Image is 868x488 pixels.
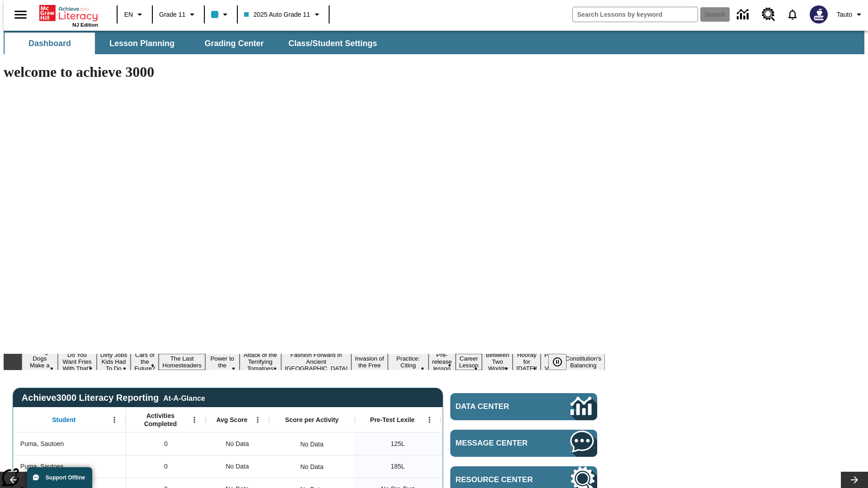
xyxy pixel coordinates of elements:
[28,38,71,49] span: Dashboard
[281,33,384,54] button: Class/Student Settings
[5,33,95,54] button: Dashboard
[391,439,405,449] span: 125 Lexile, Puma, Sautoen
[756,2,781,27] a: Resource Center, Will open in new tab
[241,6,325,23] button: Class: 2025 Auto Grade 11, Select your class
[159,354,205,370] button: Slide 5 The Last Homesteaders
[109,38,175,49] span: Lesson Planning
[804,3,833,26] button: Select a new avatar
[97,350,131,373] button: Slide 3 Dirty Jobs Kids Had To Do
[206,455,269,478] div: No Data, Puma, Sautoes
[188,413,201,427] button: Open Menu
[285,416,339,424] span: Score per Activity
[561,347,605,377] button: Slide 16 The Constitution's Balancing Act
[221,435,253,453] span: No Data
[126,432,206,455] div: 0, Puma, Sautoen
[288,38,377,49] span: Class/Student Settings
[548,354,576,370] div: Pause
[456,354,482,370] button: Slide 12 Career Lesson
[296,435,328,453] div: No Data, Puma, Sautoen
[163,393,205,403] div: At-A-Glance
[837,10,852,19] span: Tauto
[39,3,98,28] div: Home
[72,22,98,28] span: NJ Edition
[108,413,121,427] button: Open Menu
[450,430,597,457] a: Message Center
[7,1,34,28] button: Open side menu
[39,4,98,22] a: Home
[244,10,310,19] span: 2025 Auto Grade 11
[391,462,405,471] span: 185 Lexile, Puma, Sautoes
[204,38,264,49] span: Grading Center
[833,6,868,23] button: Profile/Settings
[120,6,149,23] button: Language: EN, Select a language
[22,347,58,377] button: Slide 1 Diving Dogs Make a Splash
[388,347,429,377] button: Slide 10 Mixed Practice: Citing Evidence
[4,33,385,54] div: SubNavbar
[27,467,92,488] button: Support Offline
[131,412,190,428] span: Activities Completed
[97,33,187,54] button: Lesson Planning
[52,416,75,424] span: Student
[370,416,415,424] span: Pre-Test Lexile
[189,33,279,54] button: Grading Center
[296,458,328,476] div: No Data, Puma, Sautoes
[131,350,159,373] button: Slide 4 Cars of the Future?
[482,350,513,373] button: Slide 13 Between Two Worlds
[22,393,205,403] span: Achieve3000 Literacy Reporting
[164,462,168,471] span: 0
[208,6,234,23] button: Class color is light blue. Change class color
[731,2,756,27] a: Data Center
[841,472,868,488] button: Lesson carousel, Next
[351,347,388,377] button: Slide 9 The Invasion of the Free CD
[156,6,201,23] button: Grade: Grade 11, Select a grade
[124,10,133,19] span: EN
[206,432,269,455] div: No Data, Puma, Sautoen
[159,10,185,19] span: Grade 11
[456,475,543,484] span: Resource Center
[46,474,85,481] span: Support Offline
[221,457,253,476] span: No Data
[4,31,864,54] div: SubNavbar
[205,347,240,377] button: Slide 6 Solar Power to the People
[281,350,351,373] button: Slide 8 Fashion Forward in Ancient Rome
[456,402,540,411] span: Data Center
[429,350,456,373] button: Slide 11 Pre-release lesson
[548,354,566,370] button: Pause
[251,413,264,427] button: Open Menu
[58,350,97,373] button: Slide 2 Do You Want Fries With That?
[216,416,247,424] span: Avg Score
[541,350,561,373] button: Slide 15 Point of View
[164,439,168,449] span: 0
[20,439,64,449] span: Puma, Sautoen
[240,350,281,373] button: Slide 7 Attack of the Terrifying Tomatoes
[513,350,541,373] button: Slide 14 Hooray for Constitution Day!
[20,462,64,471] span: Puma, Sautoes
[781,3,804,26] a: Notifications
[126,455,206,478] div: 0, Puma, Sautoes
[573,7,698,22] input: search field
[423,413,436,427] button: Open Menu
[810,5,828,23] img: Avatar
[450,393,597,420] a: Data Center
[4,64,605,80] h1: welcome to achieve 3000
[456,439,543,448] span: Message Center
